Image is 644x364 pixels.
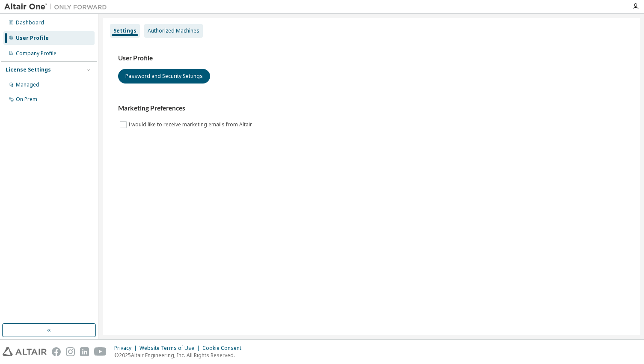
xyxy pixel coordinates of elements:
[16,50,56,57] div: Company Profile
[118,104,624,113] h3: Marketing Preferences
[114,352,246,359] p: © 2025 Altair Engineering, Inc. All Rights Reserved.
[16,19,44,26] div: Dashboard
[4,3,111,11] img: Altair One
[16,81,39,88] div: Managed
[139,345,202,352] div: Website Terms of Use
[66,347,75,356] img: instagram.svg
[118,69,210,84] button: Password and Security Settings
[52,347,61,356] img: facebook.svg
[202,345,246,352] div: Cookie Consent
[6,66,51,73] div: License Settings
[94,347,107,356] img: youtube.svg
[80,347,89,356] img: linkedin.svg
[16,35,49,42] div: User Profile
[3,347,47,356] img: altair_logo.svg
[128,119,254,130] label: I would like to receive marketing emails from Altair
[114,345,139,352] div: Privacy
[148,27,199,34] div: Authorized Machines
[113,27,137,34] div: Settings
[118,54,624,63] h3: User Profile
[16,96,37,103] div: On Prem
